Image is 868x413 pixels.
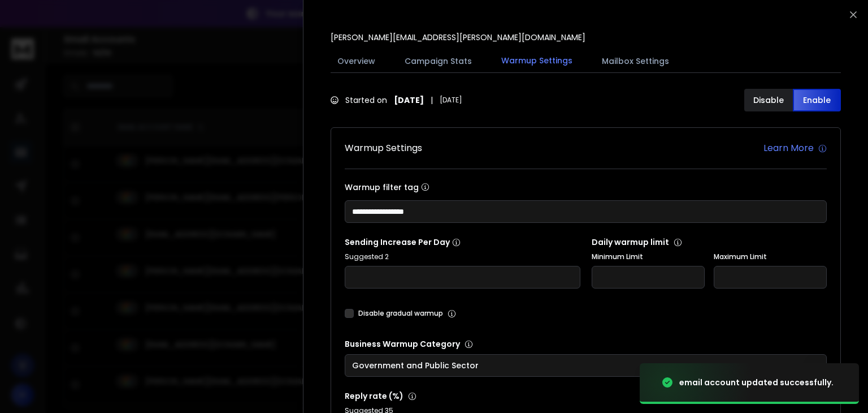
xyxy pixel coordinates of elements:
[714,252,827,261] label: Maximum Limit
[345,183,827,191] label: Warmup filter tag
[331,49,382,74] button: Overview
[431,94,433,106] span: |
[595,49,676,74] button: Mailbox Settings
[331,32,585,43] p: [PERSON_NAME][EMAIL_ADDRESS][PERSON_NAME][DOMAIN_NAME]
[744,89,841,111] button: DisableEnable
[345,236,580,248] p: Sending Increase Per Day
[592,252,705,261] label: Minimum Limit
[345,338,827,350] p: Business Warmup Category
[345,390,827,402] p: Reply rate (%)
[345,141,422,155] h1: Warmup Settings
[592,236,827,248] p: Daily warmup limit
[793,89,841,111] button: Enable
[360,5,381,26] button: Collapse window
[358,309,443,318] label: Disable gradual warmup
[394,94,424,106] strong: [DATE]
[345,252,580,261] p: Suggested 2
[398,49,479,74] button: Campaign Stats
[331,94,462,106] div: Started on
[744,89,793,111] button: Disable
[763,141,827,155] a: Learn More
[494,48,579,74] button: Warmup Settings
[7,5,29,26] button: go back
[352,360,483,371] p: Government and Public Sector
[440,96,462,105] span: [DATE]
